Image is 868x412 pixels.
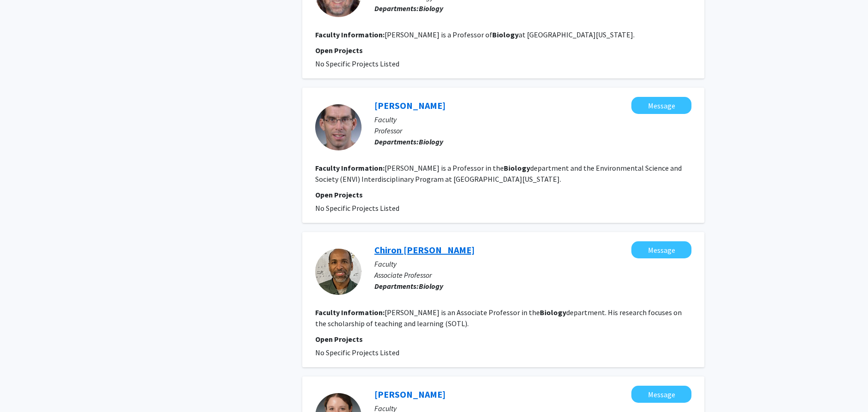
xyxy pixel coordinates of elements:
p: Faculty [374,114,691,125]
p: Open Projects [315,334,691,345]
p: Faculty [374,258,691,269]
p: Associate Professor [374,269,691,281]
span: No Specific Projects Listed [315,59,399,68]
b: Faculty Information: [315,163,385,173]
fg-read-more: [PERSON_NAME] is a Professor in the department and the Environmental Science and Society (ENVI) I... [315,163,682,184]
button: Message Katherine Greenwald [631,386,691,403]
a: Chiron [PERSON_NAME] [374,244,475,256]
fg-read-more: [PERSON_NAME] is a Professor of at [GEOGRAPHIC_DATA][US_STATE]. [385,30,635,39]
button: Message Chiron Graves [631,241,691,258]
a: [PERSON_NAME] [374,388,446,400]
b: Biology [540,308,566,317]
span: No Specific Projects Listed [315,203,399,213]
p: Professor [374,125,691,136]
b: Biology [419,281,443,291]
b: Biology [504,163,530,173]
b: Biology [419,4,443,13]
iframe: Chat [7,370,39,405]
p: Open Projects [315,189,691,200]
span: No Specific Projects Listed [315,348,399,357]
b: Faculty Information: [315,30,385,39]
a: [PERSON_NAME] [374,100,446,111]
b: Departments: [374,281,419,291]
b: Biology [492,30,519,39]
b: Departments: [374,137,419,146]
button: Message Peter Bednekoff [631,97,691,114]
p: Open Projects [315,45,691,56]
b: Departments: [374,4,419,13]
b: Faculty Information: [315,308,385,317]
b: Biology [419,137,443,146]
fg-read-more: [PERSON_NAME] is an Associate Professor in the department. His research focuses on the scholarshi... [315,308,682,328]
